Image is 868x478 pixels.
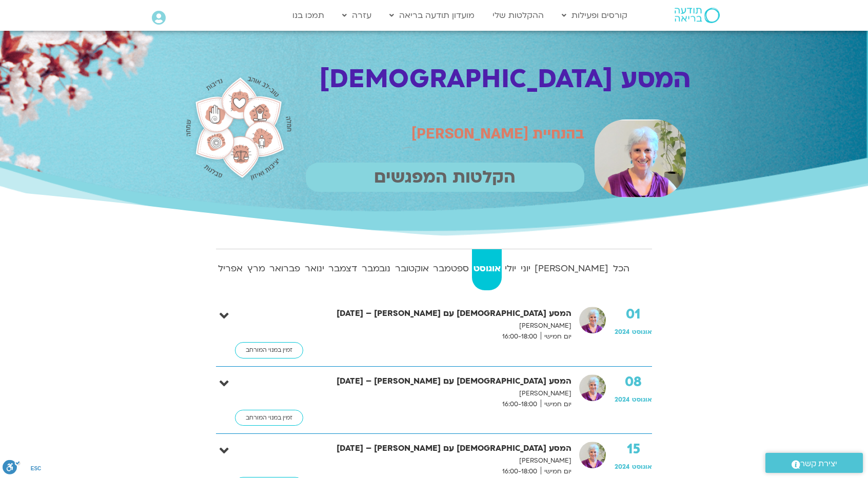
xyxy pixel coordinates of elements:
span: אוגוסט [632,395,652,404]
a: פברואר [268,249,302,290]
a: ההקלטות שלי [487,6,549,25]
a: קורסים ופעילות [557,6,633,25]
p: [PERSON_NAME] [302,455,571,466]
a: עזרה [337,6,377,25]
a: הכל [611,249,630,290]
span: יצירת קשר [800,457,837,471]
strong: 01 [615,307,652,322]
strong: יולי [504,261,518,276]
span: 16:00-18:00 [499,331,541,342]
span: 2024 [615,463,629,471]
span: יום חמישי [541,466,571,477]
strong: דצמבר [327,261,359,276]
span: בהנחיית [PERSON_NAME] [411,124,584,144]
a: אוקטובר [393,249,430,290]
span: 2024 [615,395,629,404]
span: אוגוסט [632,463,652,471]
strong: המסע [DEMOGRAPHIC_DATA] עם [PERSON_NAME] – [DATE] [302,374,571,388]
span: 2024 [615,328,629,336]
strong: פברואר [268,261,302,276]
strong: אפריל [217,261,244,276]
strong: ינואר [304,261,326,276]
strong: 15 [615,442,652,457]
strong: יוני [519,261,531,276]
strong: מרץ [246,261,267,276]
a: מרץ [246,249,267,290]
p: [PERSON_NAME] [302,388,571,399]
a: יוני [519,249,531,290]
a: זמין במנוי המורחב [235,342,303,358]
img: תודעה בריאה [675,8,720,23]
h1: המסע [DEMOGRAPHIC_DATA] [300,64,691,94]
strong: המסע [DEMOGRAPHIC_DATA] עם [PERSON_NAME] – [DATE] [302,307,571,321]
a: ספטמבר [432,249,470,290]
strong: ספטמבר [432,261,470,276]
span: אוגוסט [632,328,652,336]
a: יצירת קשר [765,453,863,473]
a: אוגוסט [472,249,502,290]
a: מועדון תודעה בריאה [384,6,480,25]
strong: [PERSON_NAME] [534,261,610,276]
span: 16:00-18:00 [499,399,541,410]
a: תמכו בנו [287,6,329,25]
a: ינואר [304,249,326,290]
p: הקלטות המפגשים [306,163,585,192]
strong: 08 [615,374,652,390]
strong: אוגוסט [472,261,502,276]
span: יום חמישי [541,399,571,410]
span: יום חמישי [541,331,571,342]
strong: הכל [611,261,630,276]
a: נובמבר [361,249,392,290]
a: יולי [504,249,518,290]
strong: אוקטובר [393,261,430,276]
strong: נובמבר [361,261,392,276]
strong: המסע [DEMOGRAPHIC_DATA] עם [PERSON_NAME] – [DATE] [302,442,571,455]
span: 16:00-18:00 [499,466,541,477]
a: אפריל [217,249,244,290]
a: [PERSON_NAME] [534,249,610,290]
a: דצמבר [327,249,359,290]
p: [PERSON_NAME] [302,321,571,331]
a: זמין במנוי המורחב [235,410,303,426]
